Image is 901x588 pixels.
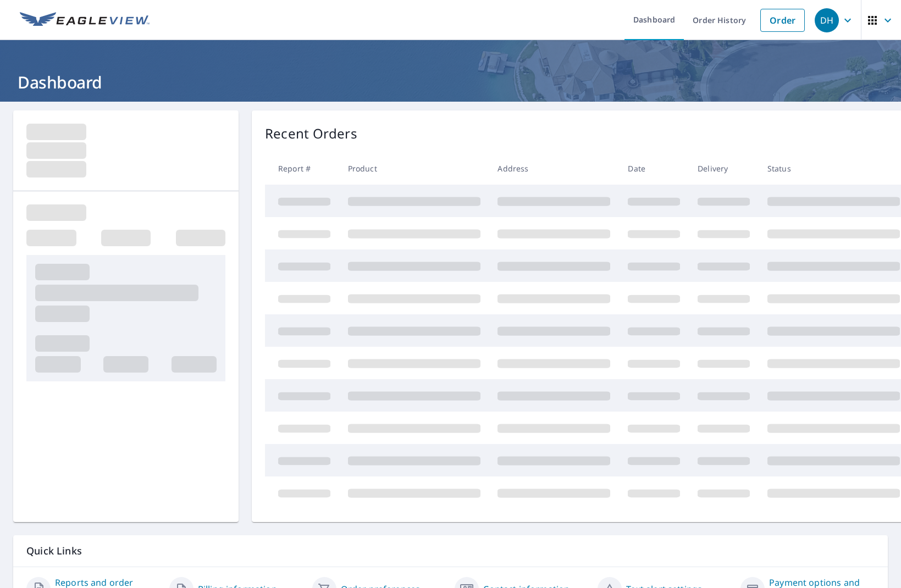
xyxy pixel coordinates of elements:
[619,152,689,185] th: Date
[20,12,150,29] img: EV Logo
[689,152,759,185] th: Delivery
[265,124,357,143] p: Recent Orders
[265,152,339,185] th: Report #
[760,9,805,32] a: Order
[815,8,839,32] div: DH
[489,152,619,185] th: Address
[13,71,888,93] h1: Dashboard
[339,152,489,185] th: Product
[26,544,875,558] p: Quick Links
